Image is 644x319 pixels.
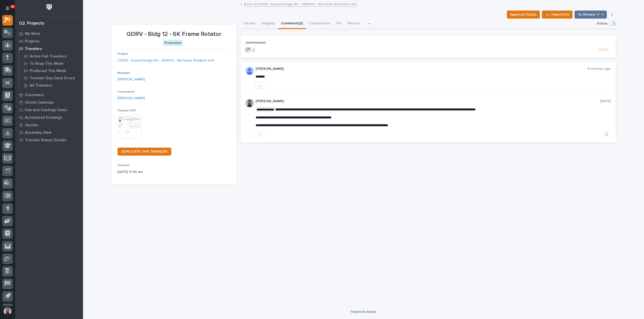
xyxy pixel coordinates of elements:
[256,67,588,71] p: [PERSON_NAME]
[597,22,607,26] p: Follow
[30,83,52,88] p: All Travelers
[25,93,44,97] p: Customers
[588,67,611,71] p: 6 minutes ago
[19,53,83,60] a: Active Fab Travelers
[15,129,83,136] a: Assembly View
[117,52,128,55] span: Project
[575,11,607,19] button: To Review 👨‍🏭 →
[117,31,230,38] p: GDRV - Bldg 12 - 6K Frame Rotator
[117,90,135,93] span: Coordinator
[15,121,83,129] a: Quotes
[545,12,569,18] span: ⏳ I Need Info
[15,30,83,37] a: My Work
[258,19,278,29] button: Shipping
[599,47,609,53] span: Post
[244,1,357,7] a: Back to27308 - Grand Design RV - GDRV12 - 6k Frame Rotation Unit
[117,96,145,101] a: [PERSON_NAME]
[25,100,54,105] p: Onsite Calendar
[344,19,363,29] button: Metrics
[117,77,145,82] a: [PERSON_NAME]
[306,19,333,29] button: Components
[117,169,230,175] p: [DATE] 11:49 am
[117,58,214,63] a: 27308 - Grand Design RV - GDRV12 - 6k Frame Rotation Unit
[163,40,183,46] div: Production
[19,60,83,67] a: To Shop This Week
[597,47,611,53] button: Post
[15,91,83,99] a: Customers
[2,306,13,316] button: users-avatar
[256,82,264,89] button: like this post
[333,19,344,29] button: FAI
[25,108,67,112] p: Fab and Coatings Items
[45,3,54,12] img: Workspace Logo
[15,114,83,121] a: Automated Drawings
[278,19,306,29] button: Comments (2)
[25,131,51,135] p: Assembly View
[25,123,38,127] p: Quotes
[25,138,66,143] p: Traveler Status Details
[117,72,130,75] span: Manager
[117,109,136,112] span: Traveler PDF
[15,37,83,45] a: Projects
[117,148,171,156] a: DUPLICATE THIS TRAVELER
[25,47,42,51] p: Travelers
[15,136,83,144] a: Traveler Status Details
[600,99,611,103] p: [DATE]
[240,19,258,29] button: Details
[30,61,63,66] p: To Shop This Week
[19,82,83,89] a: All Travelers
[25,115,62,120] p: Automated Drawings
[246,99,254,107] img: 6hTokn1ETDGPf9BPokIQ
[15,99,83,106] a: Onsite Calendar
[122,150,167,153] span: DUPLICATE THIS TRAVELER
[30,76,75,81] p: Traveler Due Date Errors
[246,67,254,75] img: AOh14GjL2DAcrcZY4n3cZEezSB-C93yGfxH8XahArY0--A=s96-c
[6,6,13,14] div: Notifications22
[19,21,44,26] div: 02. Projects
[15,45,83,52] a: Travelers
[25,39,39,44] p: Projects
[30,54,67,59] p: Active Fab Travelers
[2,3,13,14] button: Notifications
[19,75,83,82] a: Traveler Due Date Errors
[578,12,603,18] span: To Review 👨‍🏭 →
[15,106,83,114] a: Fab and Coatings Items
[542,11,573,19] button: ⏳ I Need Info
[507,11,540,19] button: Approval Status
[19,67,83,74] a: Produced This Week
[25,32,40,36] p: My Work
[256,99,600,103] p: [PERSON_NAME]
[30,69,66,73] p: Produced This Week
[117,164,129,167] span: Created
[603,131,611,137] button: Delete post
[510,12,537,18] span: Approval Status
[11,5,14,8] p: 22
[351,310,376,313] a: Powered By Stacker
[256,131,264,137] button: like this post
